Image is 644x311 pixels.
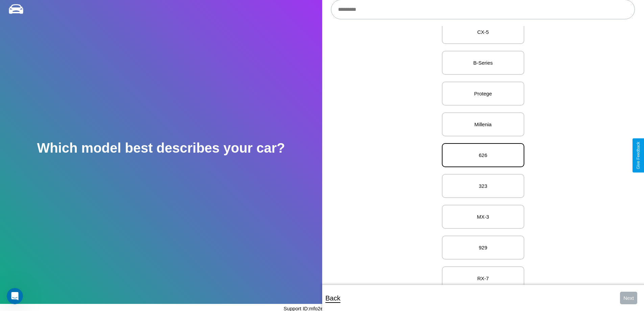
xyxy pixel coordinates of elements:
[620,292,637,304] button: Next
[449,89,517,98] p: Protege
[449,151,517,160] p: 626
[449,243,517,252] p: 929
[449,58,517,67] p: B-Series
[449,27,517,37] p: CX-5
[449,120,517,129] p: Millenia
[7,288,23,304] iframe: Intercom live chat
[326,292,340,304] p: Back
[449,274,517,283] p: RX-7
[449,212,517,221] p: MX-3
[37,140,285,156] h2: Which model best describes your car?
[449,181,517,191] p: 323
[636,142,641,169] div: Give Feedback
